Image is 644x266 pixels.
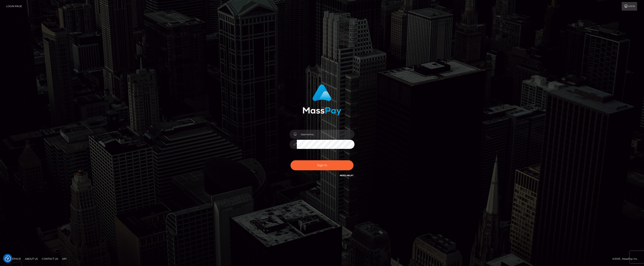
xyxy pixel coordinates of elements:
[5,255,11,262] button: Consent Preferences
[61,256,68,262] a: API
[622,2,637,11] a: Login
[5,255,11,262] img: Revisit consent button
[6,2,22,11] a: Login Page
[40,256,60,262] a: Contact Us
[23,256,39,262] a: About Us
[340,174,353,177] a: Need Help?
[612,257,641,261] div: © 2025 , MassPay Inc.
[303,84,341,115] img: MassPay Login
[297,130,355,139] input: Username...
[4,256,23,262] a: Homepage
[291,160,353,170] button: Sign in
